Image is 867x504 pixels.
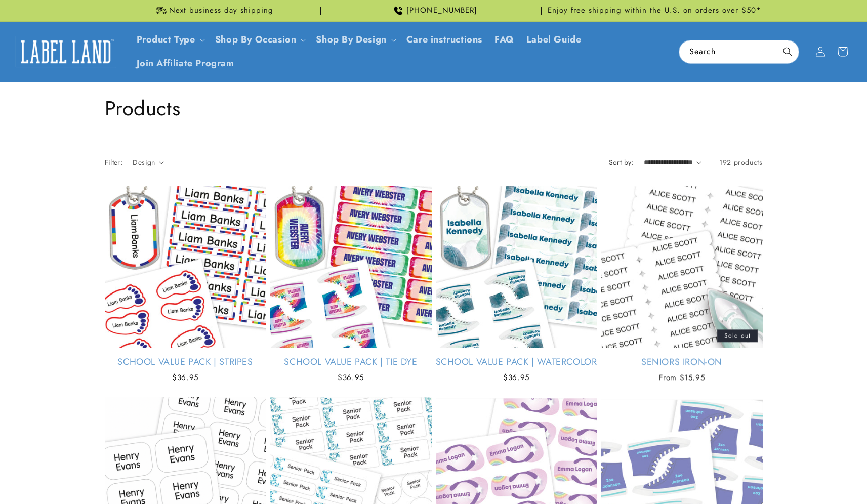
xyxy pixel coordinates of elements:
summary: Shop By Occasion [209,28,310,52]
span: Care instructions [406,34,482,46]
span: 192 products [719,157,762,167]
span: Label Guide [526,34,582,46]
h1: Products [105,95,763,121]
a: Join Affiliate Program [131,52,240,75]
a: Seniors Iron-On [601,356,763,368]
span: Next business day shipping [169,6,273,16]
img: Label Land [15,36,116,67]
h2: Filter: [105,157,123,168]
label: Sort by: [609,157,634,167]
summary: Shop By Design [310,28,400,52]
summary: Design (0 selected) [133,157,164,168]
a: Shop By Design [316,33,386,46]
a: Care instructions [400,28,488,52]
summary: Product Type [131,28,209,52]
a: Label Land [12,32,120,71]
a: Product Type [137,33,195,46]
span: Design [133,157,155,167]
a: School Value Pack | Watercolor [436,356,597,368]
button: Search [776,40,799,63]
a: Label Guide [520,28,588,52]
a: School Value Pack | Stripes [105,356,266,368]
span: Enjoy free shipping within the U.S. on orders over $50* [548,6,761,16]
a: School Value Pack | Tie Dye [270,356,432,368]
a: FAQ [488,28,520,52]
span: FAQ [494,34,514,46]
span: Shop By Occasion [215,34,297,46]
span: Join Affiliate Program [137,58,234,69]
span: [PHONE_NUMBER] [406,6,477,16]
